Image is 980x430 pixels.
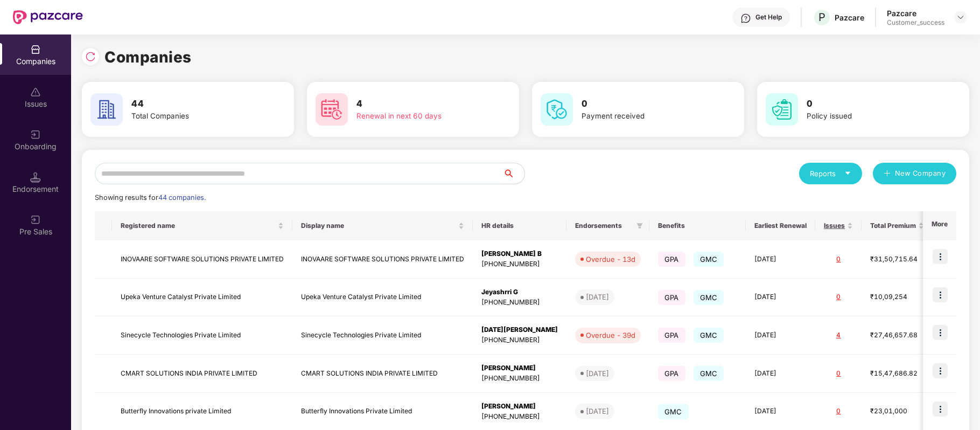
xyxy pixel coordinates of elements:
img: svg+xml;base64,PHN2ZyB4bWxucz0iaHR0cDovL3d3dy53My5vcmcvMjAwMC9zdmciIHdpZHRoPSI2MCIgaGVpZ2h0PSI2MC... [90,93,123,126]
span: Showing results for [95,193,206,202]
span: Display name [301,221,456,230]
div: Payment received [582,110,709,122]
th: More [923,211,956,240]
td: INOVAARE SOFTWARE SOLUTIONS PRIVATE LIMITED [112,240,292,279]
img: svg+xml;base64,PHN2ZyBpZD0iRHJvcGRvd24tMzJ4MzIiIHhtbG5zPSJodHRwOi8vd3d3LnczLm9yZy8yMDAwL3N2ZyIgd2... [956,13,965,22]
h3: 44 [131,97,258,111]
img: svg+xml;base64,PHN2ZyB4bWxucz0iaHR0cDovL3d3dy53My5vcmcvMjAwMC9zdmciIHdpZHRoPSI2MCIgaGVpZ2h0PSI2MC... [316,93,348,126]
span: search [502,169,524,178]
td: CMART SOLUTIONS INDIA PRIVATE LIMITED [292,355,473,393]
img: svg+xml;base64,PHN2ZyB3aWR0aD0iMjAiIGhlaWdodD0iMjAiIHZpZXdCb3g9IjAgMCAyMCAyMCIgZmlsbD0ibm9uZSIgeG... [30,129,41,140]
div: [DATE] [586,368,609,379]
div: [DATE] [586,292,609,302]
span: 44 companies. [158,193,206,202]
td: [DATE] [746,240,815,279]
div: [PHONE_NUMBER] [481,412,558,422]
img: svg+xml;base64,PHN2ZyB3aWR0aD0iMjAiIGhlaWdodD0iMjAiIHZpZXdCb3g9IjAgMCAyMCAyMCIgZmlsbD0ibm9uZSIgeG... [30,214,41,225]
td: CMART SOLUTIONS INDIA PRIVATE LIMITED [112,355,292,393]
th: Earliest Renewal [746,211,815,240]
span: GMC [694,290,724,305]
div: Renewal in next 60 days [356,110,484,122]
div: ₹15,47,686.82 [870,369,924,379]
div: ₹10,09,254 [870,292,924,302]
th: Display name [292,211,473,240]
button: search [502,163,525,184]
img: svg+xml;base64,PHN2ZyBpZD0iUmVsb2FkLTMyeDMyIiB4bWxucz0iaHR0cDovL3d3dy53My5vcmcvMjAwMC9zdmciIHdpZH... [85,51,96,62]
span: GMC [658,404,689,419]
div: Overdue - 39d [586,330,635,341]
img: icon [933,401,948,417]
td: [DATE] [746,355,815,393]
div: [DATE] [586,406,609,417]
div: [PHONE_NUMBER] [481,259,558,269]
div: Reports [810,168,851,179]
div: 4 [824,330,853,341]
div: Overdue - 13d [586,254,635,265]
span: filter [636,223,643,229]
img: svg+xml;base64,PHN2ZyBpZD0iQ29tcGFuaWVzIiB4bWxucz0iaHR0cDovL3d3dy53My5vcmcvMjAwMC9zdmciIHdpZHRoPS... [30,44,41,55]
img: New Pazcare Logo [13,10,83,24]
h3: 0 [582,97,709,111]
th: Registered name [112,211,292,240]
th: HR details [473,211,566,240]
td: Sinecycle Technologies Private Limited [112,316,292,355]
span: plus [884,170,891,178]
td: [DATE] [746,316,815,355]
span: Total Premium [870,221,916,230]
div: Pazcare [887,8,944,18]
div: Pazcare [835,12,864,23]
div: [PHONE_NUMBER] [481,297,558,308]
div: Policy issued [807,110,934,122]
td: Upeka Venture Catalyst Private Limited [112,279,292,317]
div: [PHONE_NUMBER] [481,373,558,384]
span: caret-down [844,170,851,177]
img: svg+xml;base64,PHN2ZyB4bWxucz0iaHR0cDovL3d3dy53My5vcmcvMjAwMC9zdmciIHdpZHRoPSI2MCIgaGVpZ2h0PSI2MC... [766,93,798,126]
div: 0 [824,254,853,265]
div: ₹23,01,000 [870,406,924,417]
div: [PERSON_NAME] [481,401,558,412]
div: Customer_success [887,18,944,27]
button: plusNew Company [873,163,956,184]
img: icon [933,325,948,340]
div: Jeyashrri G [481,287,558,297]
span: GPA [658,328,685,343]
img: svg+xml;base64,PHN2ZyB3aWR0aD0iMTQuNSIgaGVpZ2h0PSIxNC41IiB2aWV3Qm94PSIwIDAgMTYgMTYiIGZpbGw9Im5vbm... [30,172,41,183]
img: icon [933,363,948,378]
div: Total Companies [131,110,258,122]
div: ₹31,50,715.64 [870,254,924,265]
span: Registered name [121,221,276,230]
h1: Companies [104,45,192,69]
td: INOVAARE SOFTWARE SOLUTIONS PRIVATE LIMITED [292,240,473,279]
span: GMC [694,328,724,343]
div: Get Help [755,13,782,22]
td: Upeka Venture Catalyst Private Limited [292,279,473,317]
span: Endorsements [575,221,632,230]
span: GMC [694,366,724,381]
h3: 0 [807,97,934,111]
th: Issues [815,211,862,240]
span: GPA [658,366,685,381]
th: Total Premium [862,211,933,240]
img: svg+xml;base64,PHN2ZyBpZD0iSGVscC0zMngzMiIgeG1sbnM9Imh0dHA6Ly93d3cudzMub3JnLzIwMDAvc3ZnIiB3aWR0aD... [740,13,751,24]
th: Benefits [649,211,746,240]
div: [PERSON_NAME] [481,363,558,373]
span: GPA [658,252,685,267]
span: P [818,11,825,24]
div: 0 [824,369,853,379]
div: 0 [824,406,853,417]
div: [PERSON_NAME] B [481,249,558,259]
span: GPA [658,290,685,305]
img: icon [933,287,948,302]
td: [DATE] [746,279,815,317]
span: New Company [895,168,946,179]
span: GMC [694,252,724,267]
div: 0 [824,292,853,302]
div: ₹27,46,657.68 [870,330,924,341]
span: filter [634,219,645,232]
h3: 4 [356,97,484,111]
span: Issues [824,221,845,230]
img: svg+xml;base64,PHN2ZyBpZD0iSXNzdWVzX2Rpc2FibGVkIiB4bWxucz0iaHR0cDovL3d3dy53My5vcmcvMjAwMC9zdmciIH... [30,87,41,98]
div: [DATE][PERSON_NAME] [481,325,558,335]
img: icon [933,249,948,264]
div: [PHONE_NUMBER] [481,335,558,345]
